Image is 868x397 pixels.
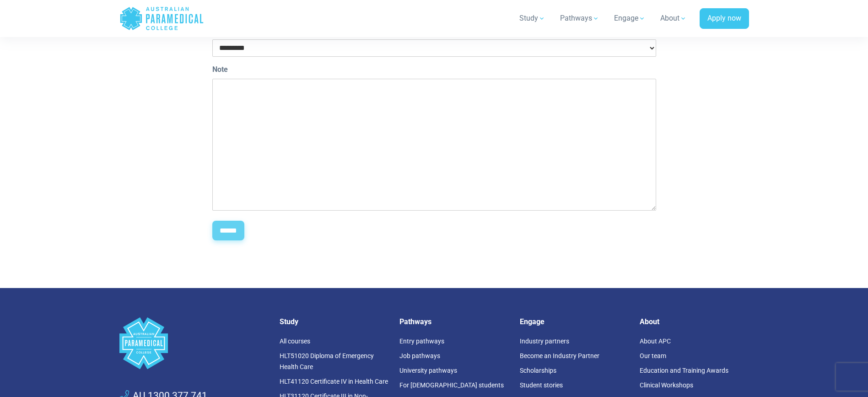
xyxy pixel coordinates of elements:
a: Scholarships [520,367,556,374]
h5: Study [280,317,389,326]
a: Our team [640,352,666,359]
a: Job pathways [399,352,440,359]
a: For [DEMOGRAPHIC_DATA] students [399,381,504,389]
a: Space [119,317,269,369]
h5: Pathways [399,317,509,326]
a: Australian Paramedical College [119,4,204,33]
a: University pathways [399,367,457,374]
a: Apply now [700,8,749,29]
a: Entry pathways [399,337,444,345]
a: All courses [280,337,310,345]
a: Become an Industry Partner [520,352,599,359]
a: Industry partners [520,337,569,345]
a: About [655,5,692,31]
a: Education and Training Awards [640,367,728,374]
a: HLT41120 Certificate IV in Health Care [280,378,388,385]
a: About APC [640,337,671,345]
a: Engage [609,5,651,31]
h5: About [640,317,749,326]
label: Note [212,64,228,75]
a: Pathways [555,5,605,31]
a: Student stories [520,381,563,389]
a: Clinical Workshops [640,381,693,389]
a: Study [514,5,551,31]
h5: Engage [520,317,629,326]
a: HLT51020 Diploma of Emergency Health Care [280,352,374,370]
